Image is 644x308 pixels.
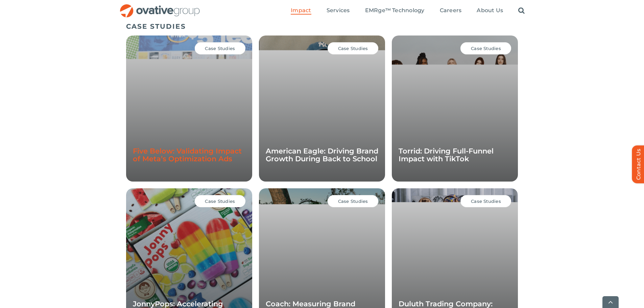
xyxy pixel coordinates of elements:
[327,7,350,15] a: Services
[365,7,425,14] span: EMRge™ Technology
[399,147,494,163] a: Torrid: Driving Full-Funnel Impact with TikTok
[365,7,425,15] a: EMRge™ Technology
[518,7,525,15] a: Search
[126,22,518,30] h5: CASE STUDIES
[477,7,503,15] a: About Us
[119,3,200,10] a: OG_Full_horizontal_RGB
[133,147,242,163] a: Five Below: Validating Impact of Meta’s Optimization Ads
[266,147,378,163] a: American Eagle: Driving Brand Growth During Back to School
[327,7,350,14] span: Services
[291,7,311,14] span: Impact
[477,7,503,14] span: About Us
[440,7,462,15] a: Careers
[440,7,462,14] span: Careers
[291,7,311,15] a: Impact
